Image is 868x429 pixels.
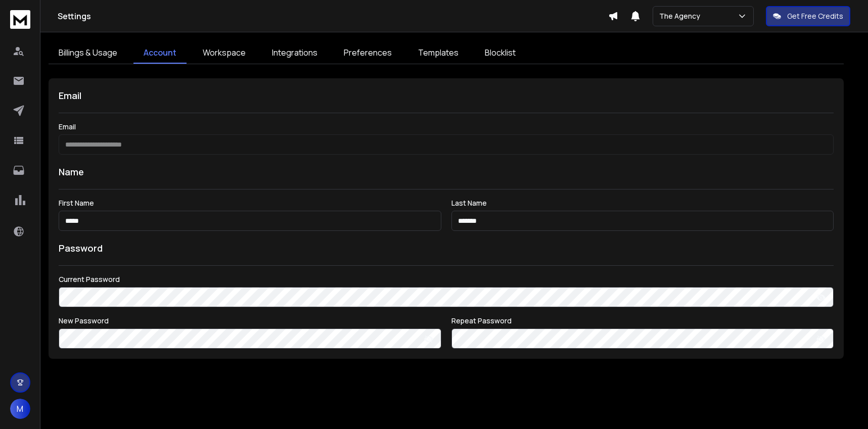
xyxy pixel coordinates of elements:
[659,11,704,21] p: The Agency
[193,42,256,64] a: Workspace
[58,10,608,22] h1: Settings
[10,10,30,29] img: logo
[408,42,469,64] a: Templates
[59,200,441,207] label: First Name
[59,317,441,324] label: New Password
[59,276,834,283] label: Current Password
[10,399,30,419] button: M
[262,42,328,64] a: Integrations
[59,88,834,103] h1: Email
[133,42,187,64] a: Account
[787,11,843,21] p: Get Free Credits
[475,42,526,64] a: Blocklist
[49,42,127,64] a: Billings & Usage
[59,165,834,179] h1: Name
[334,42,402,64] a: Preferences
[59,241,103,255] h1: Password
[451,317,834,324] label: Repeat Password
[766,6,850,26] button: Get Free Credits
[59,123,834,130] label: Email
[451,200,834,207] label: Last Name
